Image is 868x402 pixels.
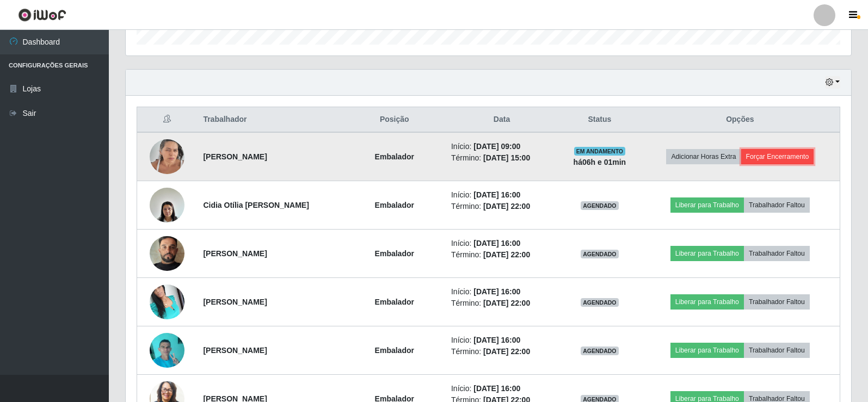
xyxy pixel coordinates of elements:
li: Término: [451,152,552,164]
img: 1732360371404.jpeg [150,222,184,285]
th: Posição [344,107,445,133]
th: Trabalhador [196,107,344,133]
img: 1697796543878.jpeg [150,279,184,325]
span: AGENDADO [581,347,619,355]
li: Início: [451,335,552,346]
span: AGENDADO [581,250,619,258]
th: Data [445,107,559,133]
time: [DATE] 22:00 [483,202,530,211]
strong: [PERSON_NAME] [203,152,267,161]
time: [DATE] 16:00 [473,190,520,199]
button: Adicionar Horas Extra [666,149,741,164]
span: EM ANDAMENTO [574,147,626,156]
time: [DATE] 09:00 [473,142,520,151]
li: Início: [451,383,552,394]
li: Início: [451,286,552,298]
span: AGENDADO [581,201,619,210]
li: Início: [451,189,552,201]
img: CoreUI Logo [18,8,66,22]
time: [DATE] 16:00 [473,239,520,248]
strong: [PERSON_NAME] [203,249,267,258]
time: [DATE] 22:00 [483,250,530,259]
button: Trabalhador Faltou [744,294,810,310]
th: Status [559,107,641,133]
strong: Embalador [375,152,414,161]
strong: [PERSON_NAME] [203,298,267,306]
strong: Embalador [375,298,414,306]
li: Término: [451,201,552,212]
img: 1690487685999.jpeg [150,182,184,228]
button: Trabalhador Faltou [744,343,810,358]
button: Liberar para Trabalho [670,343,744,358]
img: 1741963068390.jpeg [150,133,184,180]
span: AGENDADO [581,298,619,307]
button: Trabalhador Faltou [744,197,810,213]
li: Término: [451,249,552,261]
button: Trabalhador Faltou [744,246,810,261]
li: Término: [451,298,552,309]
time: [DATE] 15:00 [483,153,530,162]
strong: Embalador [375,201,414,209]
time: [DATE] 16:00 [473,336,520,344]
strong: Embalador [375,249,414,258]
li: Início: [451,141,552,152]
button: Liberar para Trabalho [670,197,744,213]
strong: há 06 h e 01 min [574,158,626,166]
th: Opções [641,107,840,133]
time: [DATE] 16:00 [473,384,520,393]
button: Forçar Encerramento [741,149,814,164]
time: [DATE] 16:00 [473,287,520,296]
strong: Embalador [375,346,414,355]
strong: Cidia Otília [PERSON_NAME] [203,201,309,209]
time: [DATE] 22:00 [483,299,530,307]
button: Liberar para Trabalho [670,294,744,310]
strong: [PERSON_NAME] [203,346,267,355]
li: Término: [451,346,552,357]
time: [DATE] 22:00 [483,347,530,356]
li: Início: [451,238,552,249]
img: 1699884729750.jpeg [150,327,184,373]
button: Liberar para Trabalho [670,246,744,261]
